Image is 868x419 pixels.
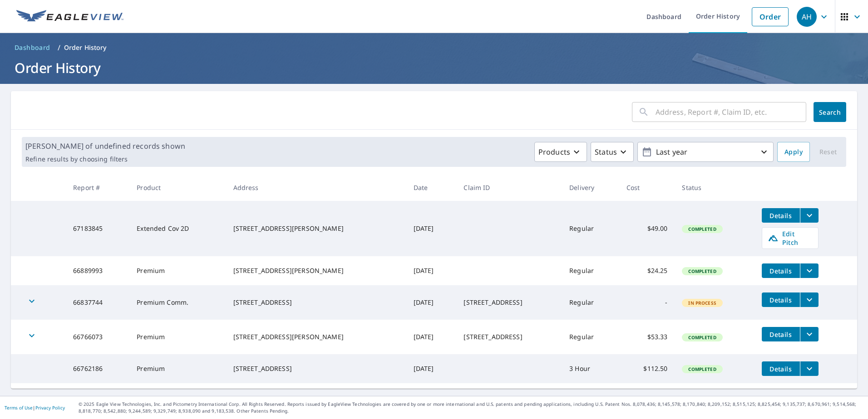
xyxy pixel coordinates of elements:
td: 66889993 [66,256,129,285]
td: Premium [129,320,226,354]
nav: breadcrumb [11,40,857,55]
td: [DATE] [406,201,457,256]
p: | [5,405,65,410]
td: Regular [562,320,619,354]
a: Dashboard [11,40,54,55]
a: Edit Pitch [762,227,819,249]
img: EV Logo [16,10,123,24]
span: Completed [683,268,721,274]
span: Details [767,365,794,373]
td: 66762186 [66,354,129,383]
th: Status [675,174,754,201]
button: Search [814,102,846,122]
div: AH [797,7,817,27]
button: Products [534,142,587,162]
span: Completed [683,226,721,232]
span: Details [767,296,794,304]
td: $49.00 [619,201,675,256]
td: Regular [562,256,619,285]
td: [DATE] [406,256,457,285]
button: Apply [777,142,810,162]
a: Terms of Use [5,404,33,411]
button: filesDropdownBtn-66889993 [800,263,819,278]
button: detailsBtn-66762186 [762,361,800,376]
th: Delivery [562,174,619,201]
td: $112.50 [619,354,675,383]
span: Details [767,330,794,339]
p: Status [595,146,617,157]
a: Privacy Policy [35,404,65,411]
td: $24.25 [619,256,675,285]
td: [STREET_ADDRESS] [456,320,562,354]
td: 66837744 [66,285,129,320]
p: [PERSON_NAME] of undefined records shown [25,141,185,151]
td: 67183845 [66,201,129,256]
h1: Order History [11,58,857,77]
input: Address, Report #, Claim ID, etc. [656,99,806,125]
td: Regular [562,201,619,256]
button: detailsBtn-67183845 [762,208,800,223]
td: Regular [562,285,619,320]
span: Dashboard [15,43,50,52]
button: detailsBtn-66837744 [762,292,800,307]
td: [STREET_ADDRESS] [456,285,562,320]
button: filesDropdownBtn-67183845 [800,208,819,223]
p: Refine results by choosing filters [25,155,185,163]
span: In Process [683,300,722,306]
div: [STREET_ADDRESS][PERSON_NAME] [233,266,399,275]
button: Last year [637,142,774,162]
td: Premium [129,256,226,285]
p: Order History [64,43,107,52]
li: / [58,42,60,53]
th: Date [406,174,457,201]
td: [DATE] [406,354,457,383]
td: 3 Hour [562,354,619,383]
p: Products [538,146,570,157]
span: Apply [784,146,803,158]
button: detailsBtn-66766073 [762,327,800,341]
button: filesDropdownBtn-66762186 [800,361,819,376]
th: Address [226,174,406,201]
button: Status [591,142,634,162]
td: [DATE] [406,320,457,354]
div: [STREET_ADDRESS][PERSON_NAME] [233,332,399,341]
span: Completed [683,366,721,372]
span: Completed [683,334,721,341]
div: [STREET_ADDRESS] [233,364,399,373]
button: detailsBtn-66889993 [762,263,800,278]
td: Premium Comm. [129,285,226,320]
span: Details [767,267,794,275]
span: Edit Pitch [768,229,813,247]
td: 66766073 [66,320,129,354]
p: Last year [652,144,759,160]
th: Product [129,174,226,201]
p: © 2025 Eagle View Technologies, Inc. and Pictometry International Corp. All Rights Reserved. Repo... [79,401,863,414]
button: filesDropdownBtn-66837744 [800,292,819,307]
td: - [619,285,675,320]
span: Details [767,211,794,220]
th: Cost [619,174,675,201]
div: [STREET_ADDRESS] [233,298,399,307]
div: [STREET_ADDRESS][PERSON_NAME] [233,224,399,233]
th: Report # [66,174,129,201]
td: Premium [129,354,226,383]
td: Extended Cov 2D [129,201,226,256]
span: Search [821,108,839,117]
th: Claim ID [456,174,562,201]
td: [DATE] [406,285,457,320]
button: filesDropdownBtn-66766073 [800,327,819,341]
td: $53.33 [619,320,675,354]
a: Order [752,7,789,26]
